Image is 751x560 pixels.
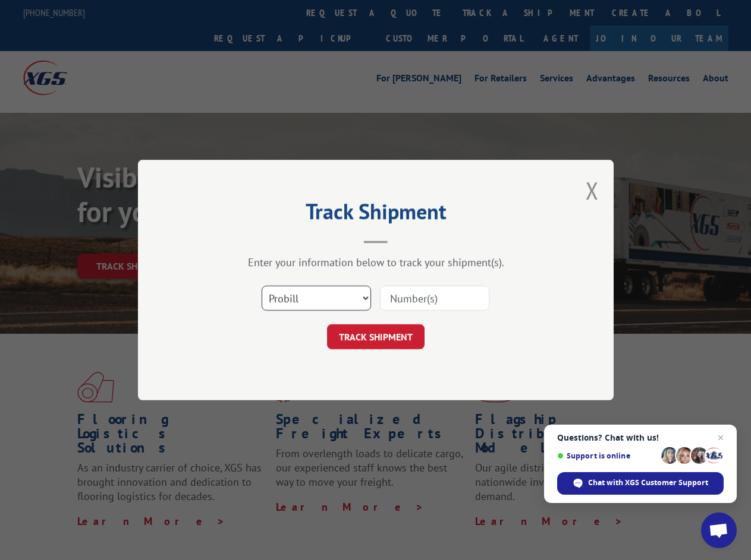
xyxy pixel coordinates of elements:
[714,431,728,445] span: Close chat
[197,203,554,226] h2: Track Shipment
[197,255,554,269] div: Enter your information below to track your shipment(s).
[586,175,599,206] button: Close modal
[327,324,425,349] button: TRACK SHIPMENT
[701,512,737,548] div: Open chat
[557,451,657,460] span: Support is online
[380,286,489,311] input: Number(s)
[557,472,724,495] div: Chat with XGS Customer Support
[557,433,724,442] span: Questions? Chat with us!
[588,477,708,488] span: Chat with XGS Customer Support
